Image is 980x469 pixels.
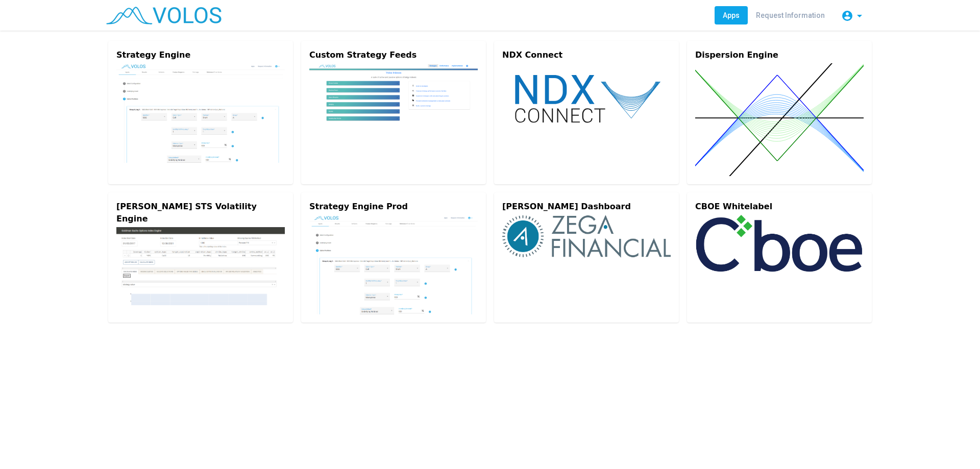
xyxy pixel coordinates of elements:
div: [PERSON_NAME] Dashboard [502,201,671,213]
img: dispersion.svg [695,63,864,176]
img: ndx-connect.svg [502,63,671,133]
img: zega-logo.png [502,215,671,258]
span: Apps [723,11,740,19]
img: strategy-engine.png [116,63,285,163]
mat-icon: account_circle [841,10,853,22]
a: Apps [715,6,748,24]
div: Strategy Engine [116,49,285,61]
div: NDX Connect [502,49,671,61]
img: custom.png [309,63,478,143]
div: CBOE Whitelabel [695,201,864,213]
span: Request Information [756,11,825,19]
img: cboe-logo.png [695,215,864,272]
mat-icon: arrow_drop_down [853,10,866,22]
div: [PERSON_NAME] STS Volatility Engine [116,201,285,225]
img: gs-engine.png [116,227,285,305]
img: strategy-engine.png [309,215,478,314]
a: Request Information [748,6,833,24]
div: Strategy Engine Prod [309,201,478,213]
div: Custom Strategy Feeds [309,49,478,61]
div: Dispersion Engine [695,49,864,61]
